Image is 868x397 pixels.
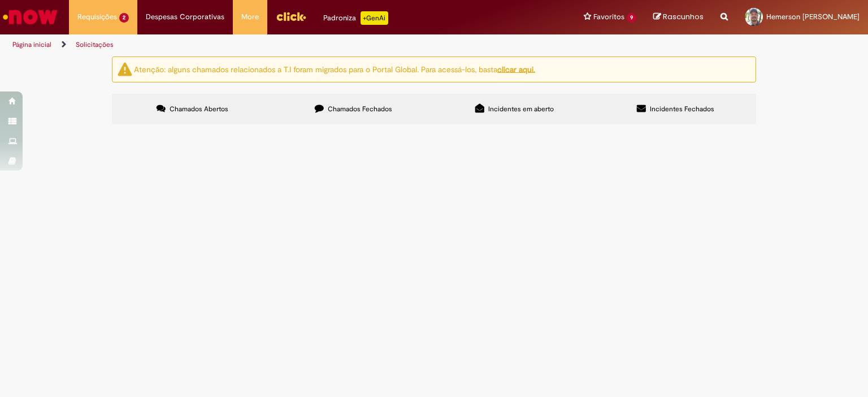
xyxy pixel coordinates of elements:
[323,11,388,25] div: Padroniza
[497,64,535,74] a: clicar aqui.
[146,11,224,23] span: Despesas Corporativas
[12,40,51,49] a: Página inicial
[134,64,535,74] ng-bind-html: Atenção: alguns chamados relacionados a T.I foram migrados para o Portal Global. Para acessá-los,...
[653,12,704,23] a: Rascunhos
[276,8,306,25] img: click_logo_yellow_360x200.png
[627,13,636,23] span: 9
[77,11,117,23] span: Requisições
[650,104,714,114] span: Incidentes Fechados
[328,104,392,114] span: Chamados Fechados
[1,6,59,28] img: ServiceNow
[488,104,554,114] span: Incidentes em aberto
[663,11,704,22] span: Rascunhos
[170,104,228,114] span: Chamados Abertos
[8,34,570,55] ul: Trilhas de página
[766,12,860,21] span: Hemerson [PERSON_NAME]
[76,40,114,49] a: Solicitações
[119,13,129,23] span: 2
[361,11,388,25] p: +GenAi
[593,11,624,23] span: Favoritos
[241,11,259,23] span: More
